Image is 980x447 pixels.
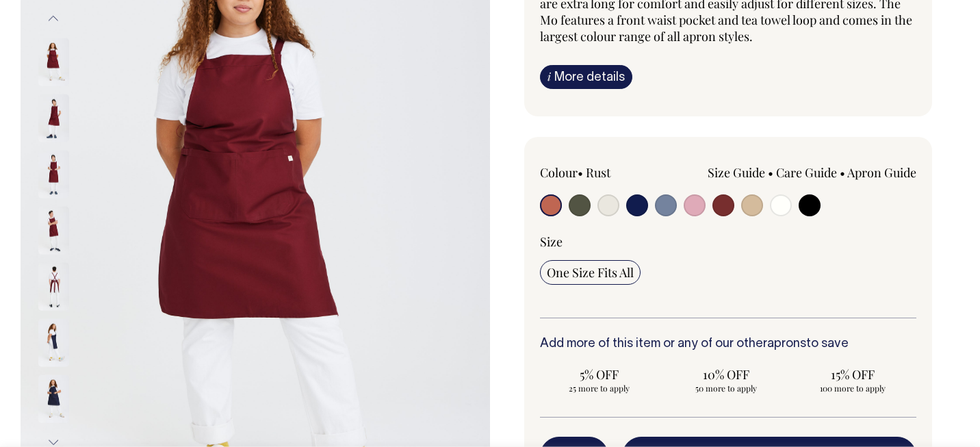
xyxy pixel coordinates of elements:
span: 25 more to apply [547,383,652,394]
div: Colour [540,164,691,181]
span: • [578,164,583,181]
img: burgundy [38,150,69,198]
a: Care Guide [776,164,837,181]
label: Rust [586,164,610,181]
span: • [840,164,845,181]
a: Size Guide [708,164,765,181]
a: iMore details [540,65,632,89]
span: One Size Fits All [547,264,634,281]
a: Apron Guide [847,164,916,181]
img: dark-navy [38,318,69,366]
img: burgundy [38,206,69,254]
img: dark-navy [38,374,69,422]
span: • [768,164,773,181]
input: One Size Fits All [540,260,641,285]
span: i [547,69,551,84]
img: burgundy [38,38,69,86]
span: 5% OFF [547,366,652,383]
div: Size [540,233,916,250]
span: 100 more to apply [801,383,905,394]
input: 15% OFF 100 more to apply [794,362,912,398]
a: aprons [767,338,806,350]
span: 15% OFF [801,366,905,383]
input: 10% OFF 50 more to apply [667,362,785,398]
input: 5% OFF 25 more to apply [540,362,658,398]
h6: Add more of this item or any of our other to save [540,337,916,351]
img: burgundy [38,262,69,310]
span: 50 more to apply [673,383,778,394]
button: Previous [43,3,64,34]
img: burgundy [38,94,69,142]
span: 10% OFF [673,366,778,383]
